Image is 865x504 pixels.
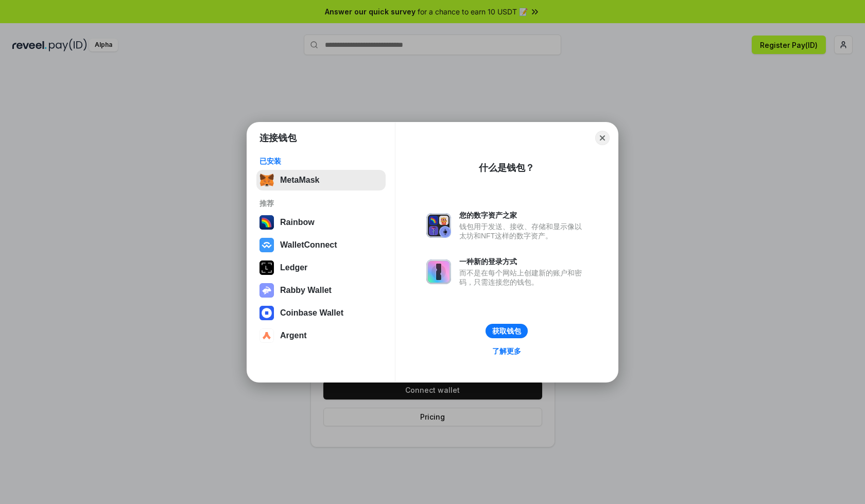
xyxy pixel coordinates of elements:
[256,170,386,190] button: MetaMask
[459,222,587,240] div: 钱包用于发送、接收、存储和显示像以太坊和NFT这样的数字资产。
[479,162,534,174] div: 什么是钱包？
[459,257,587,266] div: 一种新的登录方式
[256,257,386,278] button: Ledger
[259,260,274,275] img: svg+xml,%3Csvg%20xmlns%3D%22http%3A%2F%2Fwww.w3.org%2F2000%2Fsvg%22%20width%3D%2228%22%20height%3...
[280,240,337,250] div: WalletConnect
[492,326,521,336] div: 获取钱包
[459,211,587,220] div: 您的数字资产之家
[280,176,319,185] div: MetaMask
[280,263,307,272] div: Ledger
[492,346,521,356] div: 了解更多
[280,331,307,340] div: Argent
[459,268,587,287] div: 而不是在每个网站上创建新的账户和密码，只需连接您的钱包。
[256,280,386,301] button: Rabby Wallet
[486,344,527,358] a: 了解更多
[259,328,274,343] img: svg+xml,%3Csvg%20width%3D%2228%22%20height%3D%2228%22%20viewBox%3D%220%200%2028%2028%22%20fill%3D...
[259,215,274,230] img: svg+xml,%3Csvg%20width%3D%22120%22%20height%3D%22120%22%20viewBox%3D%220%200%20120%20120%22%20fil...
[426,213,451,238] img: svg+xml,%3Csvg%20xmlns%3D%22http%3A%2F%2Fwww.w3.org%2F2000%2Fsvg%22%20fill%3D%22none%22%20viewBox...
[256,235,386,255] button: WalletConnect
[259,173,274,187] img: svg+xml,%3Csvg%20fill%3D%22none%22%20height%3D%2233%22%20viewBox%3D%220%200%2035%2033%22%20width%...
[259,283,274,298] img: svg+xml,%3Csvg%20xmlns%3D%22http%3A%2F%2Fwww.w3.org%2F2000%2Fsvg%22%20fill%3D%22none%22%20viewBox...
[256,325,386,346] button: Argent
[259,132,297,144] h1: 连接钱包
[256,212,386,233] button: Rainbow
[259,306,274,320] img: svg+xml,%3Csvg%20width%3D%2228%22%20height%3D%2228%22%20viewBox%3D%220%200%2028%2028%22%20fill%3D...
[280,286,332,295] div: Rabby Wallet
[426,259,451,284] img: svg+xml,%3Csvg%20xmlns%3D%22http%3A%2F%2Fwww.w3.org%2F2000%2Fsvg%22%20fill%3D%22none%22%20viewBox...
[595,131,610,145] button: Close
[256,303,386,323] button: Coinbase Wallet
[259,238,274,252] img: svg+xml,%3Csvg%20width%3D%2228%22%20height%3D%2228%22%20viewBox%3D%220%200%2028%2028%22%20fill%3D...
[280,218,315,227] div: Rainbow
[259,199,383,208] div: 推荐
[280,308,343,318] div: Coinbase Wallet
[486,324,528,338] button: 获取钱包
[259,157,383,166] div: 已安装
